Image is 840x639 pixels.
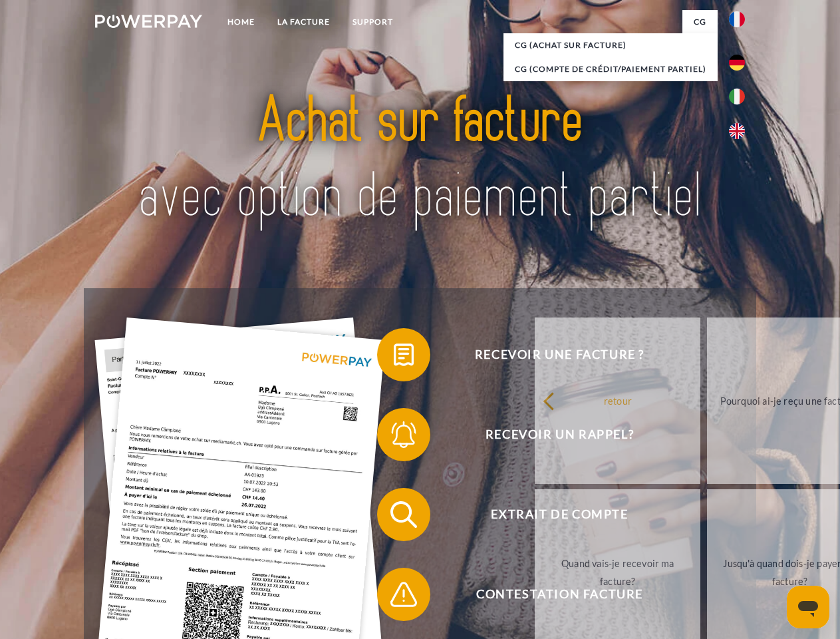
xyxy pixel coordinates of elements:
a: Support [341,10,404,34]
img: qb_bell.svg [387,418,420,451]
a: CG (Compte de crédit/paiement partiel) [503,57,718,81]
img: qb_bill.svg [387,338,420,371]
a: LA FACTURE [266,10,341,34]
a: CG (achat sur facture) [503,33,718,57]
img: en [729,123,745,139]
img: title-powerpay_fr.svg [127,64,713,255]
a: CG [682,10,718,34]
button: Extrait de compte [377,488,723,541]
img: logo-powerpay-white.svg [95,15,202,28]
div: retour [543,391,692,409]
img: de [729,55,745,71]
iframe: Bouton de lancement de la fenêtre de messagerie [787,586,829,628]
img: qb_search.svg [387,498,420,531]
img: it [729,89,745,105]
a: Home [216,10,266,34]
img: fr [729,11,745,27]
div: Quand vais-je recevoir ma facture? [543,554,692,590]
button: Contestation Facture [377,568,723,621]
button: Recevoir une facture ? [377,328,723,381]
img: qb_warning.svg [387,578,420,611]
button: Recevoir un rappel? [377,408,723,461]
